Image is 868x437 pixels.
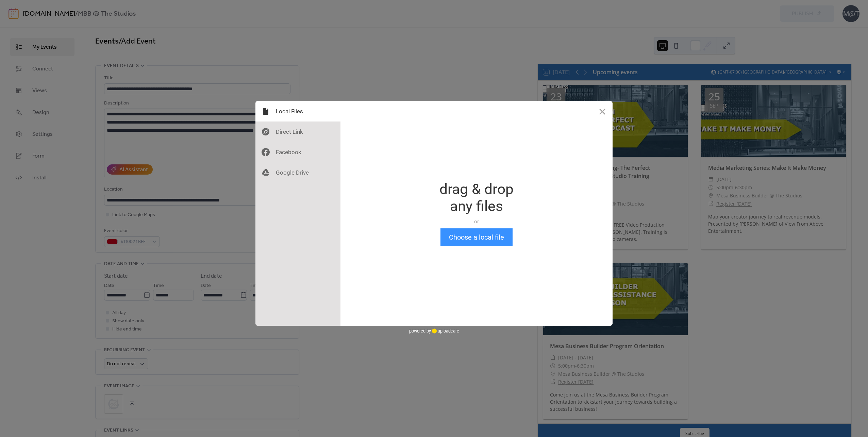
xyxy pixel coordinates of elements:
div: powered by [409,326,459,336]
div: Direct Link [255,122,340,142]
div: Local Files [255,101,340,122]
div: or [439,218,514,225]
button: Choose a local file [440,228,513,246]
button: Close [592,101,613,122]
div: Google Drive [255,162,340,183]
a: uploadcare [431,328,459,334]
div: drag & drop any files [439,181,514,215]
div: Facebook [255,142,340,162]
